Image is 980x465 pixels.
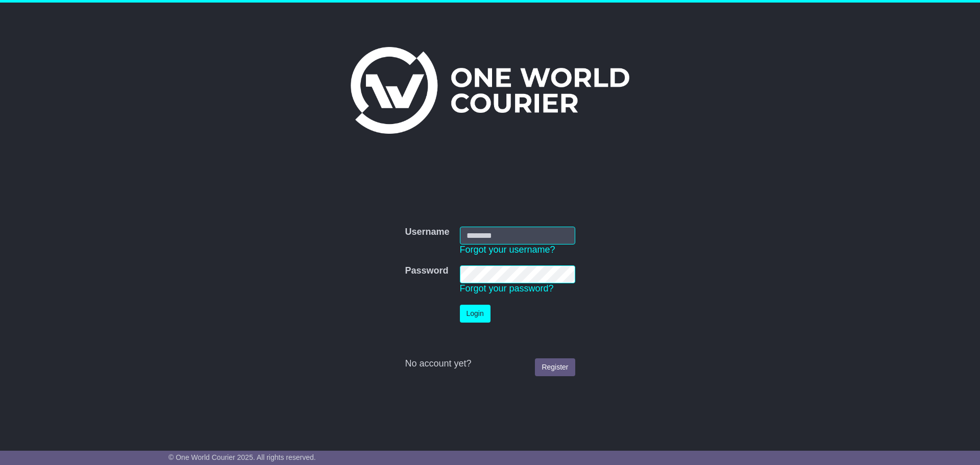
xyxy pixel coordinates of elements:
label: Username [405,227,449,238]
img: One World [351,47,629,134]
div: No account yet? [405,358,575,370]
a: Forgot your password? [460,283,554,293]
label: Password [405,265,448,277]
span: © One World Courier 2025. All rights reserved. [168,453,316,461]
button: Login [460,305,491,323]
a: Forgot your username? [460,244,555,255]
a: Register [535,358,575,376]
